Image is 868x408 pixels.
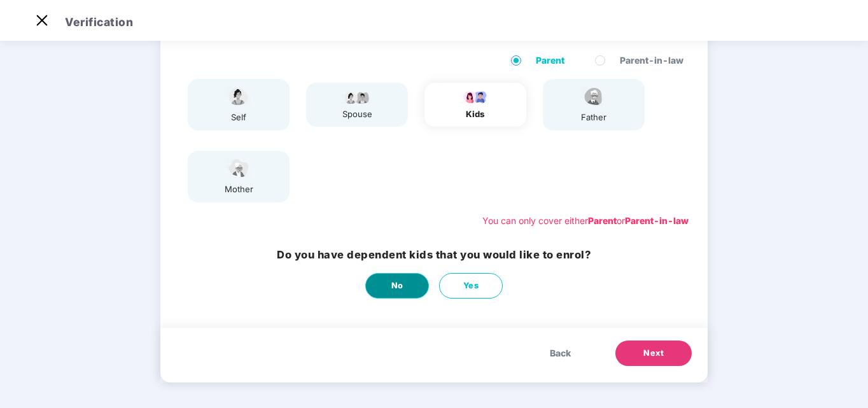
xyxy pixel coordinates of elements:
button: No [365,273,429,299]
img: svg+xml;base64,PHN2ZyB4bWxucz0iaHR0cDovL3d3dy53My5vcmcvMjAwMC9zdmciIHdpZHRoPSI5Ny44OTciIGhlaWdodD... [341,89,373,104]
button: Back [537,341,584,366]
span: Parent [531,53,570,67]
button: Yes [439,273,503,299]
div: kids [459,108,491,121]
span: No [391,279,403,292]
span: Next [643,347,664,360]
div: self [223,111,255,124]
div: You can only cover either or [482,214,689,228]
div: father [578,111,610,124]
img: svg+xml;base64,PHN2ZyB4bWxucz0iaHR0cDovL3d3dy53My5vcmcvMjAwMC9zdmciIHdpZHRoPSI3OS4wMzciIGhlaWdodD... [459,89,491,104]
b: Parent-in-law [625,215,689,226]
span: Parent-in-law [615,53,689,67]
div: mother [223,183,255,196]
span: Yes [463,279,479,292]
img: svg+xml;base64,PHN2ZyB4bWxucz0iaHR0cDovL3d3dy53My5vcmcvMjAwMC9zdmciIHdpZHRoPSI1NCIgaGVpZ2h0PSIzOC... [223,157,255,179]
button: Next [615,341,692,366]
img: svg+xml;base64,PHN2ZyBpZD0iU3BvdXNlX2ljb24iIHhtbG5zPSJodHRwOi8vd3d3LnczLm9yZy8yMDAwL3N2ZyIgd2lkdG... [223,85,255,108]
div: spouse [341,108,373,121]
span: Back [550,346,571,360]
img: svg+xml;base64,PHN2ZyBpZD0iRmF0aGVyX2ljb24iIHhtbG5zPSJodHRwOi8vd3d3LnczLm9yZy8yMDAwL3N2ZyIgeG1sbn... [578,85,610,108]
h3: Do you have dependent kids that you would like to enrol? [277,247,591,264]
b: Parent [588,215,617,226]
